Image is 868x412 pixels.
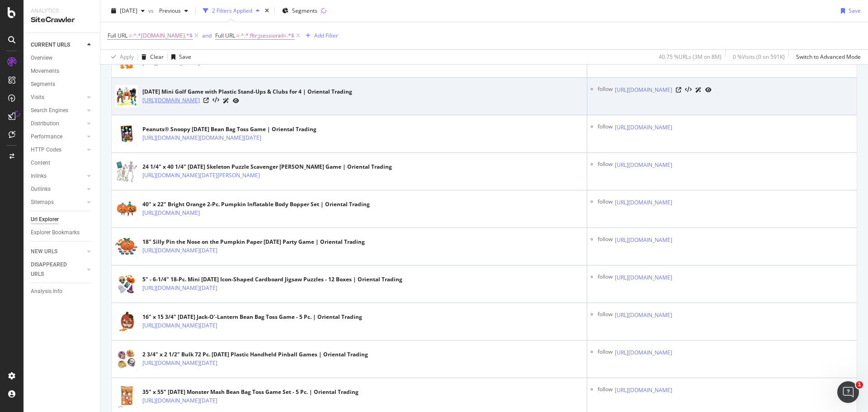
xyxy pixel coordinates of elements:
div: Apply [120,53,134,61]
a: [URL][DOMAIN_NAME][DATE] [142,246,217,255]
div: Explorer Bookmarks [31,228,80,237]
a: CURRENT URLS [31,40,85,50]
div: follow [598,310,613,320]
a: [URL][DOMAIN_NAME] [615,161,672,170]
a: URL Inspection [233,96,239,105]
div: and [202,32,212,39]
a: Outlinks [31,185,85,194]
a: [URL][DOMAIN_NAME] [615,311,672,320]
span: ^.*.fltr;jsessionid=.*$ [241,29,294,42]
button: Apply [108,50,134,64]
div: follow [598,160,613,170]
a: Url Explorer [31,215,94,224]
span: Full URL [108,32,127,39]
div: Content [31,158,50,168]
div: times [263,6,271,15]
div: follow [598,273,613,282]
span: Previous [156,7,181,14]
div: Movements [31,66,59,76]
button: Clear [138,50,164,64]
div: Segments [31,80,55,89]
button: View HTML Source [685,87,692,93]
a: HTTP Codes [31,145,85,155]
a: Content [31,158,94,168]
a: Visit Online Page [203,98,209,103]
a: [URL][DOMAIN_NAME][DATE] [142,321,217,330]
a: AI Url Details [695,85,702,95]
img: main image [115,310,138,333]
a: Analysis Info [31,287,94,296]
a: [URL][DOMAIN_NAME] [615,348,672,357]
div: Analytics [31,7,93,15]
a: [URL][DOMAIN_NAME][DATE] [142,284,217,293]
div: 40.75 % URLs ( 3M on 8M ) [659,53,722,61]
div: Peanuts® Snoopy [DATE] Bean Bag Toss Game | Oriental Trading [142,125,316,133]
a: Performance [31,132,85,142]
a: [URL][DOMAIN_NAME][DOMAIN_NAME][DATE] [142,133,261,142]
a: Explorer Bookmarks [31,228,94,237]
div: Add Filter [314,32,338,39]
div: 2 Filters Applied [212,7,252,14]
div: NEW URLS [31,247,57,256]
span: vs [148,7,156,14]
a: [URL][DOMAIN_NAME][DATE] [142,359,217,368]
div: 35" x 55" [DATE] Monster Mash Bean Bag Toss Game Set - 5 Pc. | Oriental Trading [142,388,359,396]
a: [URL][DOMAIN_NAME][DATE][PERSON_NAME] [142,171,260,180]
div: DISAPPEARED URLS [31,260,76,279]
div: follow [598,198,613,207]
a: NEW URLS [31,247,85,256]
a: Inlinks [31,171,85,181]
div: HTTP Codes [31,145,61,155]
div: SiteCrawler [31,15,93,25]
div: 5" - 6-1/4" 18-Pc. Mini [DATE] Icon-Shaped Cardboard Jigsaw Puzzles - 12 Boxes | Oriental Trading [142,275,402,284]
button: 2 Filters Applied [199,4,263,18]
button: Save [168,50,191,64]
a: [URL][DOMAIN_NAME][DATE] [142,396,217,405]
span: 1 [856,381,863,388]
div: Analysis Info [31,287,62,296]
a: Visit Online Page [676,87,681,93]
img: main image [115,198,138,220]
div: 2 3/4" x 2 1/2" Bulk 72 Pc. [DATE] Plastic Handheld Pinball Games | Oriental Trading [142,350,368,359]
div: [DATE] Mini Golf Game with Plastic Stand-Ups & Clubs for 4 | Oriental Trading [142,88,352,96]
div: follow [598,235,613,245]
a: [URL][DOMAIN_NAME] [615,198,672,207]
a: AI Url Details [223,96,229,105]
img: main image [115,235,138,258]
div: Url Explorer [31,215,59,224]
span: = [236,32,240,39]
img: main image [115,273,138,295]
div: Switch to Advanced Mode [796,53,861,61]
div: CURRENT URLS [31,40,70,50]
a: Overview [31,53,94,63]
a: [URL][DOMAIN_NAME] [615,386,672,395]
img: main image [115,85,138,108]
div: Outlinks [31,185,51,194]
a: [URL][DOMAIN_NAME] [142,208,200,218]
div: Distribution [31,119,59,128]
div: Search Engines [31,106,68,115]
button: Previous [156,4,192,18]
div: Performance [31,132,62,142]
iframe: Intercom live chat [837,381,859,403]
button: [DATE] [108,4,148,18]
div: follow [598,348,613,357]
a: Movements [31,66,94,76]
div: 16" x 15 3/4" [DATE] Jack-O’-Lantern Bean Bag Toss Game - 5 Pc. | Oriental Trading [142,313,362,321]
button: Add Filter [302,30,338,41]
div: 24 1/4" x 40 1/4" [DATE] Skeleton Puzzle Scavenger [PERSON_NAME] Game | Oriental Trading [142,163,392,171]
div: follow [598,385,613,395]
div: Inlinks [31,171,47,181]
span: = [129,32,132,39]
span: ^.*[DOMAIN_NAME].*$ [133,29,193,42]
a: Distribution [31,119,85,128]
span: Full URL [215,32,235,39]
a: [URL][DOMAIN_NAME] [615,236,672,245]
button: and [202,31,212,40]
div: Save [849,7,861,14]
button: Save [837,4,861,18]
a: Visits [31,93,85,102]
div: Visits [31,93,44,102]
button: View HTML Source [212,97,219,104]
div: Save [179,53,191,61]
